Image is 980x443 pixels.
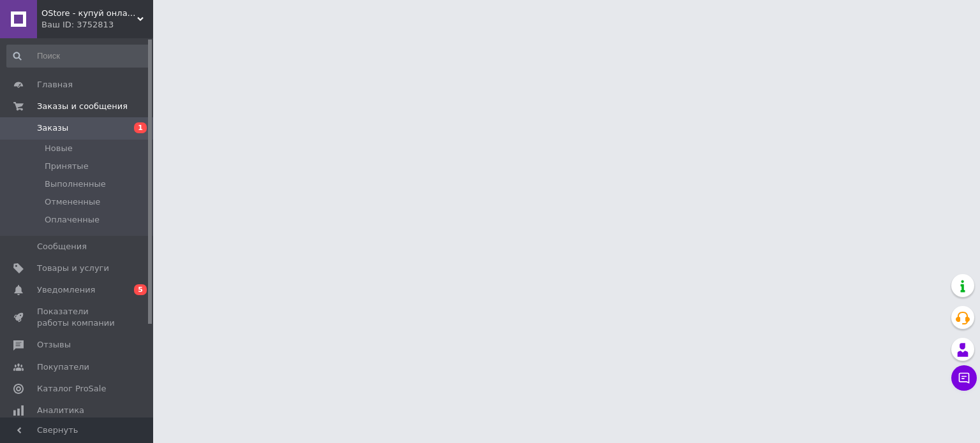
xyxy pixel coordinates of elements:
span: OStore - купуй онлайн! [41,8,137,19]
span: Показатели работы компании [37,306,118,329]
div: Ваш ID: 3752813 [41,19,153,31]
span: Заказы [37,122,68,134]
span: Уведомления [37,284,95,296]
span: Отмененные [45,196,100,208]
span: Отзывы [37,339,71,351]
input: Поиск [6,45,151,68]
span: Принятые [45,161,89,172]
span: Товары и услуги [37,263,109,274]
span: Покупатели [37,361,89,373]
span: 1 [134,122,147,133]
span: Главная [37,79,73,91]
span: Сообщения [37,241,87,252]
span: Каталог ProSale [37,383,106,395]
span: Выполненные [45,178,106,190]
span: 5 [134,284,147,295]
span: Оплаченные [45,214,100,226]
span: Новые [45,143,73,154]
span: Заказы и сообщения [37,101,128,112]
button: Чат с покупателем [951,365,977,391]
span: Аналитика [37,405,84,416]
